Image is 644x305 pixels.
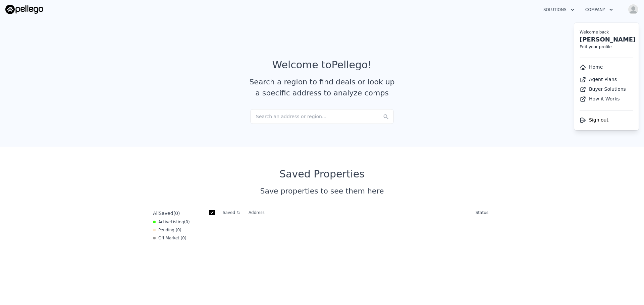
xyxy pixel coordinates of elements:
th: Address [246,207,473,218]
div: Search a region to find deals or look up a specific address to analyze comps [247,76,397,98]
a: Buyer Solutions [580,86,626,92]
img: avatar [628,4,639,15]
a: [PERSON_NAME] [580,36,636,43]
div: Save properties to see them here [150,185,494,197]
div: Off Market ( 0 ) [153,235,186,241]
div: All ( 0 ) [153,210,180,217]
a: Home [580,64,603,70]
th: Saved [220,207,246,218]
a: Agent Plans [580,77,617,82]
a: How it Works [580,96,620,101]
span: Sign out [589,117,608,123]
button: Solutions [538,4,580,16]
span: Listing [171,220,184,224]
span: Active ( 0 ) [158,219,190,225]
img: Pellego [5,5,43,14]
div: Welcome back [580,29,633,35]
th: Status [473,207,491,218]
div: Saved Properties [150,168,494,180]
span: Saved [159,211,173,216]
button: Company [580,4,619,16]
a: Edit your profile [580,45,612,49]
div: Welcome to Pellego ! [272,59,372,71]
div: Search an address or region... [250,109,394,124]
div: Pending ( 0 ) [153,227,181,233]
button: Sign out [580,117,608,124]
